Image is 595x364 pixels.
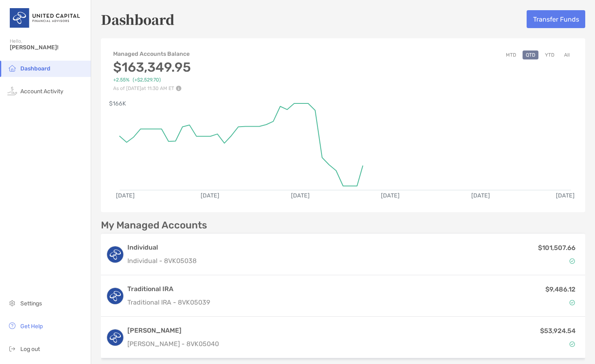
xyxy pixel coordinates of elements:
[20,323,43,330] span: Get Help
[7,344,17,353] img: logout icon
[569,341,575,347] img: Account Status icon
[540,326,575,336] p: $53,924.54
[7,63,17,73] img: household icon
[133,77,161,83] span: ( +$2,529.70 )
[503,50,519,59] button: MTD
[10,44,86,51] span: [PERSON_NAME]!
[7,298,17,308] img: settings icon
[113,59,191,75] h3: $163,349.95
[20,88,63,95] span: Account Activity
[101,220,207,230] p: My Managed Accounts
[7,86,17,96] img: activity icon
[127,284,210,294] h3: Traditional IRA
[107,329,123,346] img: logo account
[471,192,490,199] text: [DATE]
[109,100,126,107] text: $166K
[101,10,175,29] h5: Dashboard
[127,326,219,335] h3: [PERSON_NAME]
[527,10,585,28] button: Transfer Funds
[20,346,40,353] span: Log out
[542,50,558,59] button: YTD
[113,77,129,83] span: +2.55%
[127,297,210,307] p: Traditional IRA - 8VK05039
[116,192,135,199] text: [DATE]
[556,192,575,199] text: [DATE]
[538,243,575,253] p: $101,507.66
[7,321,17,331] img: get-help icon
[523,50,538,59] button: QTD
[561,50,573,59] button: All
[291,192,310,199] text: [DATE]
[127,243,197,252] h3: Individual
[569,300,575,305] img: Account Status icon
[127,339,219,349] p: [PERSON_NAME] - 8VK05040
[113,86,191,91] p: As of [DATE] at 11:30 AM ET
[569,258,575,264] img: Account Status icon
[176,86,182,91] img: Performance Info
[127,256,197,266] p: Individual - 8VK05038
[201,192,219,199] text: [DATE]
[381,192,400,199] text: [DATE]
[113,50,191,57] h4: Managed Accounts Balance
[20,65,50,72] span: Dashboard
[20,300,42,307] span: Settings
[107,288,123,304] img: logo account
[107,246,123,263] img: logo account
[10,3,81,33] img: United Capital Logo
[545,284,575,294] p: $9,486.12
